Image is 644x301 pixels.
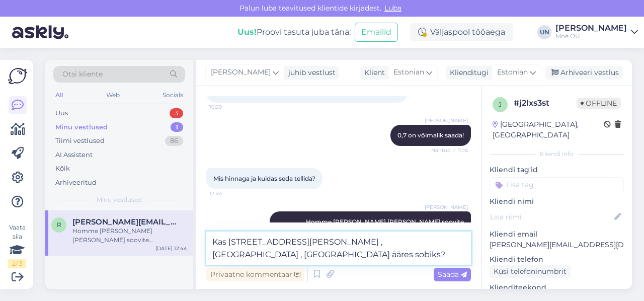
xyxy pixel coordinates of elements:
[381,4,405,13] span: Luba
[237,26,351,38] div: Proovi tasuta juba täna:
[490,211,612,222] input: Lisa nimi
[555,24,638,40] a: [PERSON_NAME]Moe OÜ
[555,24,627,32] div: [PERSON_NAME]
[237,27,257,37] b: Uus!
[171,122,183,132] div: 1
[490,254,624,265] p: Kliendi telefon
[438,270,467,279] span: Saada
[55,164,70,174] div: Kõik
[155,245,187,252] div: [DATE] 12:44
[55,122,108,132] div: Minu vestlused
[360,67,385,78] div: Klient
[165,136,183,146] div: 86
[355,23,398,42] button: Emailid
[160,89,185,102] div: Socials
[490,196,624,207] p: Kliendi nimi
[97,195,142,204] span: Minu vestlused
[490,240,624,250] p: [PERSON_NAME][EMAIL_ADDRESS][DOMAIN_NAME]
[490,165,624,175] p: Kliendi tag'id
[490,282,624,293] p: Klienditeekond
[206,232,471,265] textarea: Kas [STREET_ADDRESS][PERSON_NAME] ,[GEOGRAPHIC_DATA] , [GEOGRAPHIC_DATA] ääres sobiks?
[577,98,621,109] span: Offline
[72,227,187,245] div: Homme [PERSON_NAME] [PERSON_NAME] soovite [PERSON_NAME] ,
[497,67,528,78] span: Estonian
[206,268,304,281] div: Privaatne kommentaar
[8,259,26,268] div: 2 / 3
[213,175,315,182] span: Mis hinnaga ja kuidas seda tellida?
[62,69,103,80] span: Otsi kliente
[425,117,468,124] span: [PERSON_NAME]
[55,136,105,146] div: Tiimi vestlused
[545,66,623,80] div: Arhiveeri vestlus
[8,223,26,268] div: Vaata siia
[499,101,502,108] span: j
[55,150,93,160] div: AI Assistent
[446,67,489,78] div: Klienditugi
[490,149,624,159] div: Kliendi info
[55,178,97,188] div: Arhiveeritud
[397,131,464,139] span: 0,7 on võimalik saada!
[537,25,551,39] div: UN
[57,221,61,229] span: r
[72,217,177,227] span: raul@liive.net
[209,103,247,111] span: 10:29
[393,67,424,78] span: Estonian
[170,108,183,118] div: 3
[493,119,604,140] div: [GEOGRAPHIC_DATA], [GEOGRAPHIC_DATA]
[211,67,271,78] span: [PERSON_NAME]
[425,203,468,211] span: [PERSON_NAME]
[490,177,624,192] input: Lisa tag
[490,265,571,278] div: Küsi telefoninumbrit
[284,67,336,78] div: juhib vestlust
[209,190,247,197] span: 12:44
[104,89,122,102] div: Web
[306,218,465,235] span: Homme [PERSON_NAME] [PERSON_NAME] soovite [PERSON_NAME] ,
[55,108,68,118] div: Uus
[8,68,27,84] img: Askly Logo
[490,229,624,240] p: Kliendi email
[555,32,627,40] div: Moe OÜ
[430,146,468,154] span: Nähtud ✓ 11:16
[514,97,577,109] div: # j2lxs3st
[410,23,513,41] div: Väljaspool tööaega
[53,89,65,102] div: All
